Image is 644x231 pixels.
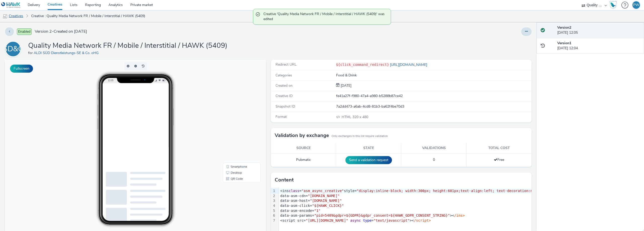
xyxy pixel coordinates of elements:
[332,134,388,138] small: Only exchanges in this list require validation
[301,189,344,193] span: "asm_async_creative"
[275,114,287,119] span: Format
[3,14,8,19] img: mobile
[336,63,389,67] code: ${click_command_redirect}
[279,218,546,223] div: <script src= = ><
[633,1,639,9] div: PW
[226,112,237,115] span: Desktop
[336,73,531,78] div: Food & Drink
[271,194,276,199] div: 2
[271,213,276,218] div: 6
[271,218,276,223] div: 7
[219,116,255,122] li: QR Code
[279,194,546,199] div: data-asm-cdn=
[271,198,276,203] div: 3
[454,213,465,217] span: /ins>
[279,203,546,208] div: data-asm-click=
[374,218,410,222] span: "text/javascript"
[341,115,368,119] span: 320 x 480
[557,25,571,30] strong: Version 2
[5,47,23,51] a: ASD&CO
[609,1,617,9] img: Hawk Academy
[340,83,351,88] span: [DATE]
[350,218,361,222] span: async
[433,157,435,162] span: 0
[1,2,21,8] img: undefined Logo
[275,132,329,139] h3: Validation by exchange
[275,94,293,98] span: Creative ID
[314,213,450,217] span: "pid=5409&gdpr=${GDPR}&gdpr_consent=${HAWK_GDPR_CONSENT_STRING}"
[271,189,276,194] div: 1
[336,143,401,153] th: State
[279,213,546,218] div: data-asm-params= ><
[308,194,340,198] span: "[DOMAIN_NAME]"
[336,94,531,99] div: fe41a27f-f980-47a4-a980-b5288b87ce42
[28,41,227,51] h1: Quality Media Network FR / Mobile / Interstitial / HAWK (5409)
[34,51,101,55] a: ALDI SÜD Dienstleistungs-SE & Co. oHG
[271,208,276,213] div: 5
[494,157,504,162] span: Free
[363,218,372,222] span: type
[219,110,255,116] li: Desktop
[275,104,295,109] span: Snapshot ID
[345,156,392,164] button: Send a validation request
[275,176,294,184] h3: Content
[275,73,292,78] span: Categories
[340,83,351,88] div: Creation 04 September 2025, 12:04
[310,199,342,203] span: "[DOMAIN_NAME]"
[271,153,336,167] td: Pubmatic
[35,29,87,34] span: Version 2 - Created on [DATE]
[609,1,619,9] a: Hawk Academy
[314,209,320,213] span: "1"
[289,189,299,193] span: class
[389,62,429,67] a: [URL][DOMAIN_NAME]
[401,143,466,153] th: Validations
[279,208,546,213] div: data-asm-encode=
[103,19,108,22] span: 12:05
[357,189,543,193] span: "display:inline-block; width:300px; height:601px;text-align:left; text-decoration:none;"
[29,10,148,22] a: Creative : Quality Media Network FR / Mobile / Interstitial / HAWK (5409)
[306,218,348,222] span: "[URL][DOMAIN_NAME]"
[219,104,255,110] li: Smartphone
[17,28,32,35] span: Enabled
[312,204,344,208] span: "${HAWK_CLICK}"
[557,41,640,51] div: [DATE] 12:04
[10,65,33,73] button: Fullscreen
[271,203,276,208] div: 4
[226,106,242,109] span: Smartphone
[557,41,571,45] strong: Version 1
[28,51,34,55] span: for
[226,118,238,121] span: QR Code
[279,198,546,203] div: data-asm-host=
[466,143,532,153] th: Total cost
[263,12,386,22] span: Creative 'Quality Media Network FR / Mobile / Interstitial / HAWK (5409)' was edited
[271,143,336,153] th: Source
[275,83,293,88] span: Created on
[275,62,297,67] span: Redirect URL
[414,218,431,222] span: /script>
[557,25,640,35] div: [DATE] 12:05
[336,104,531,109] div: 7a2dd473-a6ab-4cd8-81b3-ba62f4be70d3
[342,115,352,119] span: HTML
[279,189,546,194] div: <ins = style=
